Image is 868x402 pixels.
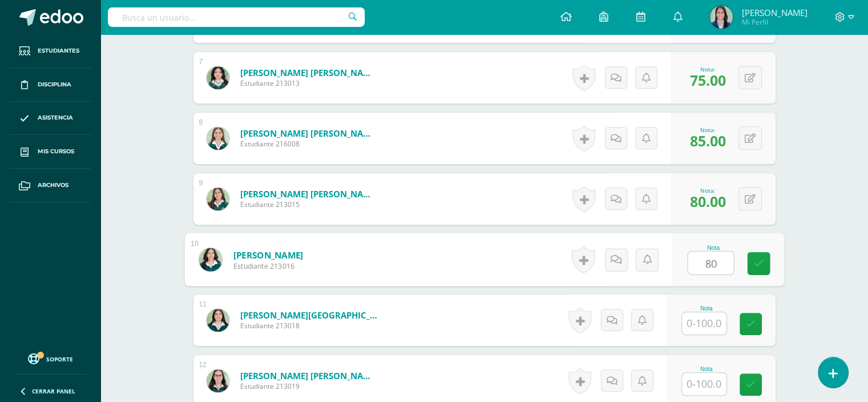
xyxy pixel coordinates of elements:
span: Asistencia [38,113,73,122]
a: Asistencia [9,102,91,136]
a: Mis cursos [9,135,91,169]
span: Estudiante 213015 [240,200,377,209]
span: Mi Perfil [741,17,807,27]
span: Estudiante 213018 [240,321,377,331]
img: 4935db1020889ec8a770b94a1ae4485b.png [207,309,229,332]
a: [PERSON_NAME][GEOGRAPHIC_DATA] [240,309,377,321]
div: Nota: [690,186,726,194]
a: Estudiantes [9,34,91,68]
span: 75.00 [690,70,726,90]
img: 62e92574996ec88c99bdf881e5f38441.png [710,6,733,29]
span: Cerrar panel [32,387,75,395]
input: 0-100.0 [682,373,726,395]
div: Nota [687,244,739,250]
span: Soporte [46,355,73,363]
div: Nota: [690,126,726,134]
input: 0-100.0 [688,252,733,274]
a: Soporte [14,351,87,366]
img: 4684107115f553a7378d3f1201b76f62.png [207,66,229,89]
img: 19fd57cbccd203f7a017b6ab33572914.png [199,248,222,271]
span: Estudiante 213016 [233,261,303,271]
input: 0-100.0 [682,312,726,335]
span: Disciplina [38,80,71,89]
input: Busca un usuario... [108,7,365,27]
a: [PERSON_NAME] [PERSON_NAME] [240,128,377,139]
span: 80.00 [690,192,726,211]
img: fafa118916f6c6f6b8e7257dbbebbef6.png [207,127,229,150]
span: Estudiantes [38,46,79,55]
div: Nota [681,366,732,372]
span: Estudiante 213019 [240,381,377,391]
a: [PERSON_NAME] [233,249,303,261]
img: 97d656e0d06987dbc5eea289767d4e49.png [207,369,229,392]
a: [PERSON_NAME] [PERSON_NAME] [240,370,377,381]
a: [PERSON_NAME] [PERSON_NAME] [240,67,377,78]
div: Nota: [690,65,726,73]
div: Nota [681,305,732,312]
span: Mis cursos [38,147,74,156]
a: Disciplina [9,68,91,102]
span: Estudiante 216008 [240,139,377,149]
a: Archivos [9,169,91,202]
span: [PERSON_NAME] [741,7,807,18]
span: Estudiante 213013 [240,78,377,88]
span: 85.00 [690,131,726,150]
img: ea6d7a569315e04fcb51966ee626d591.png [207,188,229,210]
span: Archivos [38,181,68,190]
a: [PERSON_NAME] [PERSON_NAME] [240,188,377,200]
